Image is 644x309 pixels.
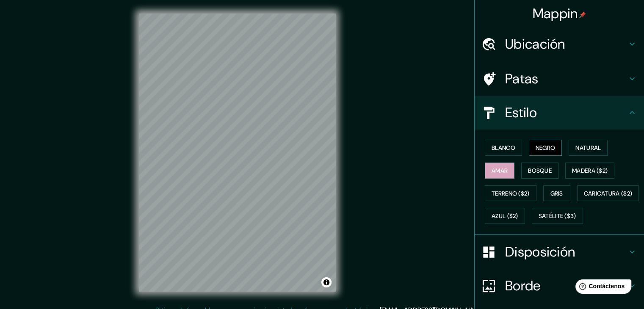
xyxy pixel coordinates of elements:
[505,104,537,121] font: Estilo
[536,144,556,152] font: Negro
[569,140,608,156] button: Natural
[505,243,575,261] font: Disposición
[579,11,586,18] img: pin-icon.png
[505,35,565,53] font: Ubicación
[569,276,635,300] iframe: Lanzador de widgets de ayuda
[584,190,633,197] font: Caricatura ($2)
[321,277,332,287] button: Activar o desactivar atribución
[505,277,541,295] font: Borde
[521,163,558,179] button: Bosque
[475,27,644,61] div: Ubicación
[492,144,515,152] font: Blanco
[492,190,530,197] font: Terreno ($2)
[565,163,614,179] button: Madera ($2)
[485,163,514,179] button: Amar
[485,185,536,201] button: Terreno ($2)
[475,62,644,96] div: Patas
[475,96,644,130] div: Estilo
[475,235,644,269] div: Disposición
[543,185,570,201] button: Gris
[572,167,608,174] font: Madera ($2)
[492,212,518,220] font: Azul ($2)
[475,269,644,303] div: Borde
[539,212,576,220] font: Satélite ($3)
[485,208,525,224] button: Azul ($2)
[492,167,508,174] font: Amar
[532,208,583,224] button: Satélite ($3)
[575,144,601,152] font: Natural
[139,14,336,292] canvas: Mapa
[577,185,639,201] button: Caricatura ($2)
[528,167,552,174] font: Bosque
[505,70,539,88] font: Patas
[485,140,522,156] button: Blanco
[533,5,578,22] font: Mappin
[529,140,562,156] button: Negro
[550,190,563,197] font: Gris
